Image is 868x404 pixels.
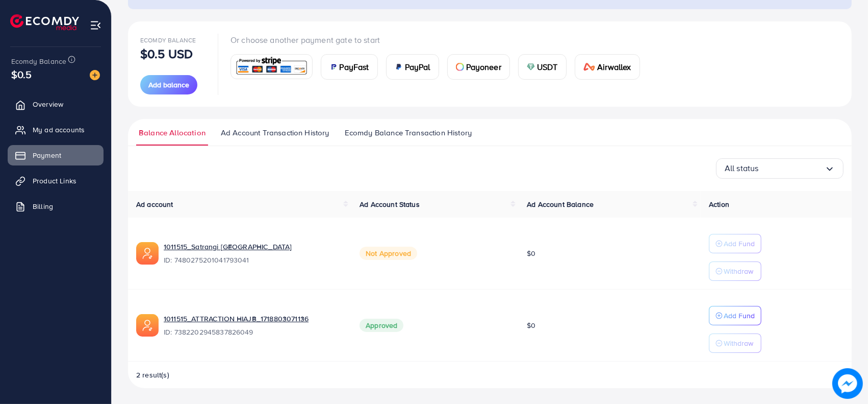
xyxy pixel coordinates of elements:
[724,237,755,250] p: Add Fund
[10,14,79,30] img: logo
[164,242,343,265] div: <span class='underline'>1011515_Satrangi uae_1741637303662</span></br>7480275201041793041
[466,61,501,73] span: Payoneer
[148,80,189,90] span: Add balance
[725,160,759,176] span: All status
[583,63,596,71] img: card
[405,61,430,73] span: PayPal
[329,63,338,71] img: card
[360,247,417,260] span: Not Approved
[724,265,753,277] p: Withdraw
[33,125,85,135] span: My ad accounts
[8,94,104,114] a: Overview
[164,327,343,337] span: ID: 7382202945837826049
[527,199,594,209] span: Ad Account Balance
[8,145,104,165] a: Payment
[90,70,100,80] img: image
[527,248,535,258] span: $0
[11,56,66,66] span: Ecomdy Balance
[221,127,329,138] span: Ad Account Transaction History
[597,61,631,73] span: Airwallex
[139,127,206,138] span: Balance Allocation
[8,120,104,140] a: My ad accounts
[90,19,101,31] img: menu
[164,242,343,252] a: 1011515_Satrangi [GEOGRAPHIC_DATA]
[345,127,472,138] span: Ecomdy Balance Transaction History
[709,306,761,325] button: Add Fund
[33,99,63,109] span: Overview
[231,54,313,79] a: card
[724,310,755,322] p: Add Fund
[724,337,753,349] p: Withdraw
[456,63,464,71] img: card
[527,320,535,330] span: $0
[360,199,420,209] span: Ad Account Status
[518,54,567,80] a: cardUSDT
[709,334,761,353] button: Withdraw
[537,61,558,73] span: USDT
[447,54,510,80] a: cardPayoneer
[321,54,378,80] a: cardPayFast
[33,201,53,211] span: Billing
[164,255,343,265] span: ID: 7480275201041793041
[140,47,193,60] p: $0.5 USD
[164,314,343,337] div: <span class='underline'>1011515_ATTRACTION HIAJB_1718803071136</span></br>7382202945837826049
[395,63,403,71] img: card
[8,196,104,217] a: Billing
[8,171,104,191] a: Product Links
[575,54,640,80] a: cardAirwallex
[234,56,309,78] img: card
[340,61,369,73] span: PayFast
[140,36,196,44] span: Ecomdy Balance
[140,75,197,94] button: Add balance
[33,176,76,186] span: Product Links
[136,199,173,209] span: Ad account
[33,150,61,160] span: Payment
[716,158,844,179] div: Search for option
[709,262,761,281] button: Withdraw
[759,160,825,176] input: Search for option
[709,199,729,209] span: Action
[386,54,439,80] a: cardPayPal
[832,368,863,399] img: image
[709,234,761,253] button: Add Fund
[164,314,343,324] a: 1011515_ATTRACTION HIAJB_1718803071136
[136,370,169,380] span: 2 result(s)
[136,314,159,337] img: ic-ads-acc.e4c84228.svg
[360,319,403,332] span: Approved
[231,34,648,46] p: Or choose another payment gate to start
[527,63,535,71] img: card
[136,242,159,265] img: ic-ads-acc.e4c84228.svg
[11,67,32,82] span: $0.5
